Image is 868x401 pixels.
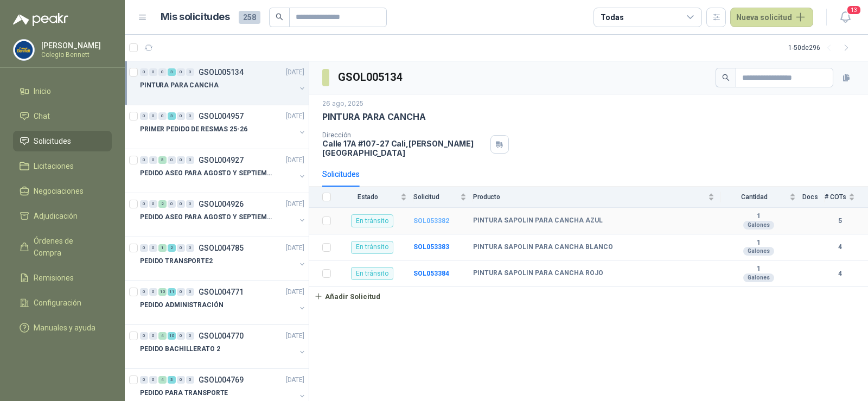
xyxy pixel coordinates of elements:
[34,85,51,97] span: Inicio
[186,376,194,384] div: 0
[721,187,802,208] th: Cantidad
[351,214,393,227] div: En tránsito
[286,67,304,78] p: [DATE]
[413,217,449,225] a: SOL053382
[322,139,486,157] p: Calle 17A #107-27 Cali , [PERSON_NAME][GEOGRAPHIC_DATA]
[351,241,393,254] div: En tránsito
[168,332,176,340] div: 10
[149,376,157,384] div: 0
[41,52,109,58] p: Colegio Bennett
[158,244,167,252] div: 1
[199,200,244,208] p: GSOL004926
[158,376,167,384] div: 4
[158,112,167,120] div: 0
[199,112,244,120] p: GSOL004957
[34,272,74,284] span: Remisiones
[149,244,157,252] div: 0
[149,200,157,208] div: 0
[722,74,730,81] span: search
[34,185,84,197] span: Negociaciones
[802,187,825,208] th: Docs
[140,154,307,188] a: 0 0 5 0 0 0 GSOL004927[DATE] PEDIDO ASEO PARA AGOSTO Y SEPTIEMBRE 2
[13,292,112,313] a: Configuración
[239,11,260,24] span: 258
[177,156,185,164] div: 0
[338,69,404,86] h3: GSOL005134
[473,217,603,225] b: PINTURA SAPOLIN PARA CANCHA AZUL
[34,110,50,122] span: Chat
[177,244,185,252] div: 0
[13,181,112,201] a: Negociaciones
[34,322,95,334] span: Manuales y ayuda
[168,200,176,208] div: 0
[140,288,148,296] div: 0
[199,288,244,296] p: GSOL004771
[158,200,167,208] div: 2
[286,155,304,166] p: [DATE]
[286,287,304,297] p: [DATE]
[140,212,275,222] p: PEDIDO ASEO PARA AGOSTO Y SEPTIEMBRE
[140,200,148,208] div: 0
[199,68,244,76] p: GSOL005134
[13,156,112,176] a: Licitaciones
[13,81,112,101] a: Inicio
[13,13,68,26] img: Logo peakr
[351,267,393,280] div: En tránsito
[286,111,304,122] p: [DATE]
[41,42,109,49] p: [PERSON_NAME]
[13,131,112,151] a: Solicitudes
[186,112,194,120] div: 0
[721,212,796,221] b: 1
[149,288,157,296] div: 0
[140,376,148,384] div: 0
[140,388,228,398] p: PEDIDO PARA TRANSPORTE
[186,156,194,164] div: 0
[140,80,219,91] p: PINTURA PARA CANCHA
[473,187,721,208] th: Producto
[322,99,363,109] p: 26 ago, 2025
[149,156,157,164] div: 0
[743,221,774,230] div: Galones
[149,332,157,340] div: 0
[186,200,194,208] div: 0
[730,8,813,27] button: Nueva solicitud
[177,376,185,384] div: 0
[322,111,426,123] p: PINTURA PARA CANCHA
[473,193,706,201] span: Producto
[286,199,304,209] p: [DATE]
[140,68,148,76] div: 0
[413,270,449,277] a: SOL053384
[825,242,855,252] b: 4
[199,244,244,252] p: GSOL004785
[158,288,167,296] div: 10
[186,332,194,340] div: 0
[721,193,787,201] span: Cantidad
[177,200,185,208] div: 0
[140,168,275,179] p: PEDIDO ASEO PARA AGOSTO Y SEPTIEMBRE 2
[721,265,796,273] b: 1
[140,156,148,164] div: 0
[199,156,244,164] p: GSOL004927
[601,11,623,23] div: Todas
[788,39,855,56] div: 1 - 50 de 296
[140,110,307,144] a: 0 0 0 3 0 0 GSOL004957[DATE] PRIMER PEDIDO DE RESMAS 25-26
[168,156,176,164] div: 0
[825,269,855,279] b: 4
[13,231,112,263] a: Órdenes de Compra
[140,329,307,364] a: 0 0 4 10 0 0 GSOL004770[DATE] PEDIDO BACHILLERATO 2
[337,187,413,208] th: Estado
[149,112,157,120] div: 0
[286,243,304,253] p: [DATE]
[835,8,855,27] button: 13
[140,124,247,135] p: PRIMER PEDIDO DE RESMAS 25-26
[177,112,185,120] div: 0
[199,376,244,384] p: GSOL004769
[168,68,176,76] div: 3
[177,68,185,76] div: 0
[34,235,101,259] span: Órdenes de Compra
[149,68,157,76] div: 0
[13,106,112,126] a: Chat
[34,160,74,172] span: Licitaciones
